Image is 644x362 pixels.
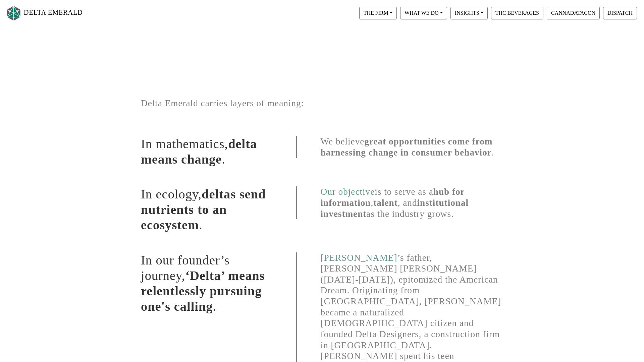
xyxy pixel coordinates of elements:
[489,10,545,15] a: THC BEVERAGES
[603,7,637,19] button: DISPATCH
[141,187,266,232] span: deltas send nutrients to an ecosystem
[321,253,397,263] a: [PERSON_NAME]
[321,198,469,219] span: institutional investment
[601,10,639,15] a: DISPATCH
[545,10,601,15] a: CANNADATACON
[296,186,503,219] h1: is to serve as a , , and as the industry grows.
[321,187,465,208] span: hub for information
[5,4,22,22] img: Logo
[547,7,600,19] button: CANNADATACON
[491,7,543,19] button: THC BEVERAGES
[141,268,265,313] span: ‘Delta’ means relentlessly pursuing one's calling
[5,3,83,24] a: DELTA EMERALD
[359,7,397,19] button: THE FIRM
[141,252,286,314] h1: In our founder’s journey, .
[321,187,375,197] a: Our objective
[373,198,397,208] span: talent
[400,7,447,19] button: WHAT WE DO
[141,98,503,109] h1: Delta Emerald carries layers of meaning:
[296,136,503,158] h1: We believe .
[141,136,286,167] h1: In mathematics, .
[141,186,286,233] h1: In ecology, .
[321,136,493,158] span: great opportunities come from harnessing change in consumer behavior
[450,7,488,19] button: INSIGHTS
